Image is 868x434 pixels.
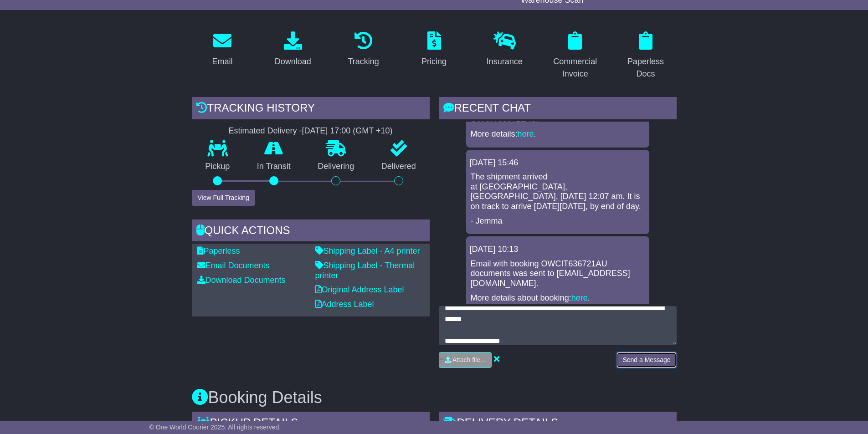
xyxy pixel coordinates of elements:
[368,162,430,172] p: Delivered
[275,56,311,68] div: Download
[243,162,304,172] p: In Transit
[212,56,232,68] div: Email
[315,285,404,294] a: Original Address Label
[471,129,645,139] p: More details: .
[470,158,646,168] div: [DATE] 15:46
[304,162,368,172] p: Delivering
[315,246,420,255] a: Shipping Label - A4 printer
[342,28,385,71] a: Tracking
[192,162,244,172] p: Pickup
[439,97,677,122] div: RECENT CHAT
[544,28,606,83] a: Commercial Invoice
[616,352,676,368] button: Send a Message
[197,246,240,255] a: Paperless
[206,28,238,71] a: Email
[550,56,600,80] div: Commercial Invoice
[192,388,677,407] h3: Booking Details
[487,56,523,68] div: Insurance
[269,28,317,71] a: Download
[416,28,452,71] a: Pricing
[197,261,270,270] a: Email Documents
[315,300,374,309] a: Address Label
[471,216,645,226] p: - Jemma
[348,56,379,68] div: Tracking
[302,126,393,136] div: [DATE] 17:00 (GMT +10)
[192,126,430,136] div: Estimated Delivery -
[481,28,529,71] a: Insurance
[518,129,534,138] a: here
[192,97,430,122] div: Tracking history
[149,424,281,431] span: © One World Courier 2025. All rights reserved.
[615,28,677,83] a: Paperless Docs
[315,261,415,280] a: Shipping Label - Thermal printer
[571,293,588,302] a: here
[471,172,645,211] p: The shipment arrived at [GEOGRAPHIC_DATA], [GEOGRAPHIC_DATA], [DATE] 12:07 am. It is on track to ...
[470,245,646,255] div: [DATE] 10:13
[471,259,645,289] p: Email with booking OWCIT636721AU documents was sent to [EMAIL_ADDRESS][DOMAIN_NAME].
[192,220,430,244] div: Quick Actions
[471,293,645,303] p: More details about booking: .
[421,56,447,68] div: Pricing
[621,56,671,80] div: Paperless Docs
[197,276,286,285] a: Download Documents
[192,190,255,206] button: View Full Tracking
